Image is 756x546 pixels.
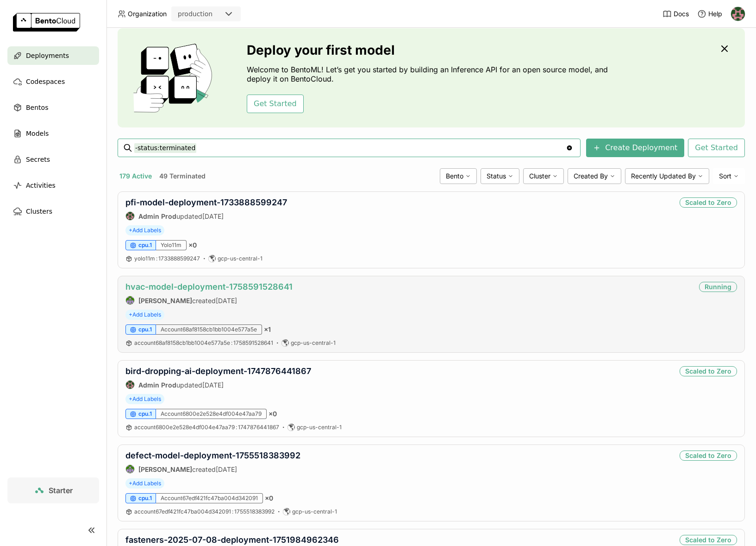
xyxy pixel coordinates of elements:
div: Status [481,168,519,184]
a: Docs [662,9,689,19]
a: Clusters [7,202,99,221]
strong: Admin Prod [138,381,176,389]
div: updated [125,211,287,221]
div: production [178,9,212,19]
div: Account68af8158cb1bb1004e577a5e [156,324,262,335]
div: Scaled to Zero [680,197,737,208]
div: created [125,464,300,474]
div: updated [125,380,311,389]
span: cpu.1 [138,495,152,502]
span: +Add Labels [125,310,164,320]
span: : [236,424,237,431]
a: account68af8158cb1bb1004e577a5e:1758591528641 [134,339,273,347]
span: Sort [719,172,731,180]
a: Codespaces [7,72,99,91]
span: Secrets [26,154,50,165]
span: +Add Labels [125,478,164,489]
span: Created By [574,172,608,180]
span: account67edf421fc47ba004d342091 1755518383992 [134,508,275,515]
a: hvac-model-deployment-1758591528641 [125,282,293,292]
span: account68af8158cb1bb1004e577a5e 1758591528641 [134,339,273,346]
img: logo [13,13,80,32]
span: Bentos [26,102,48,113]
div: Created By [568,168,621,184]
a: Deployments [7,46,99,65]
div: Account67edf421fc47ba004d342091 [156,493,263,503]
span: +Add Labels [125,225,164,235]
span: : [231,339,232,346]
span: × 0 [188,241,197,249]
img: Admin Prod [126,381,134,389]
span: account6800e2e528e4df004e47aa79 1747876441867 [134,424,279,431]
span: gcp-us-central-1 [218,255,262,262]
div: Scaled to Zero [680,451,737,461]
span: Recently Updated By [631,172,696,180]
span: Clusters [26,206,52,217]
span: gcp-us-central-1 [297,424,342,431]
span: Bento [446,172,463,180]
img: Kevin Lu [126,296,134,305]
button: Create Deployment [586,139,684,157]
span: × 1 [264,325,271,334]
a: Secrets [7,150,99,169]
h3: Deploy your first model [247,43,612,57]
span: Models [26,128,49,139]
div: Help [697,9,722,19]
a: account67edf421fc47ba004d342091:1755518383992 [134,508,275,515]
div: Recently Updated By [625,168,709,184]
a: Activities [7,176,99,195]
strong: [PERSON_NAME] [138,297,192,305]
img: Kevin Lu [126,465,134,473]
div: Scaled to Zero [680,366,737,376]
a: account6800e2e528e4df004e47aa79:1747876441867 [134,424,279,431]
span: cpu.1 [138,241,152,249]
div: Running [699,282,737,292]
span: [DATE] [216,297,237,305]
span: : [232,508,233,515]
button: 179 Active [118,170,154,182]
span: Activities [26,180,56,191]
div: created [125,296,293,305]
div: Cluster [523,168,564,184]
div: Scaled to Zero [680,535,737,545]
a: bird-dropping-ai-deployment-1747876441867 [125,366,311,376]
span: Docs [674,10,689,18]
div: Bento [440,168,477,184]
span: × 0 [269,410,277,418]
span: Help [708,10,722,18]
p: Welcome to BentoML! Let’s get you started by building an Inference API for an open source model, ... [247,65,612,83]
div: Account6800e2e528e4df004e47aa79 [156,409,267,419]
button: Get Started [688,139,745,157]
span: [DATE] [202,381,224,389]
div: Yolo11m [156,240,187,250]
a: pfi-model-deployment-1733888599247 [125,197,287,207]
svg: Clear value [566,144,573,152]
img: Admin Prod [126,212,134,220]
span: Deployments [26,50,69,61]
span: Starter [49,486,73,495]
span: Status [487,172,506,180]
button: Get Started [247,95,304,113]
button: 49 Terminated [157,170,207,182]
a: Bentos [7,98,99,117]
a: Starter [7,477,99,503]
strong: Admin Prod [138,212,176,220]
span: yolo11m 1733888599247 [134,255,200,262]
span: × 0 [265,494,273,502]
span: cpu.1 [138,326,152,333]
span: : [156,255,157,262]
span: Cluster [529,172,550,180]
input: Selected production. [213,10,214,19]
span: [DATE] [216,465,237,473]
div: Sort [713,168,745,184]
span: [DATE] [202,212,224,220]
span: gcp-us-central-1 [292,508,337,515]
a: yolo11m:1733888599247 [134,255,200,262]
strong: [PERSON_NAME] [138,465,192,473]
span: gcp-us-central-1 [291,339,336,347]
img: Admin Prod [731,7,745,21]
img: cover onboarding [125,43,225,113]
input: Search [134,140,566,155]
a: Models [7,124,99,143]
span: Codespaces [26,76,65,87]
